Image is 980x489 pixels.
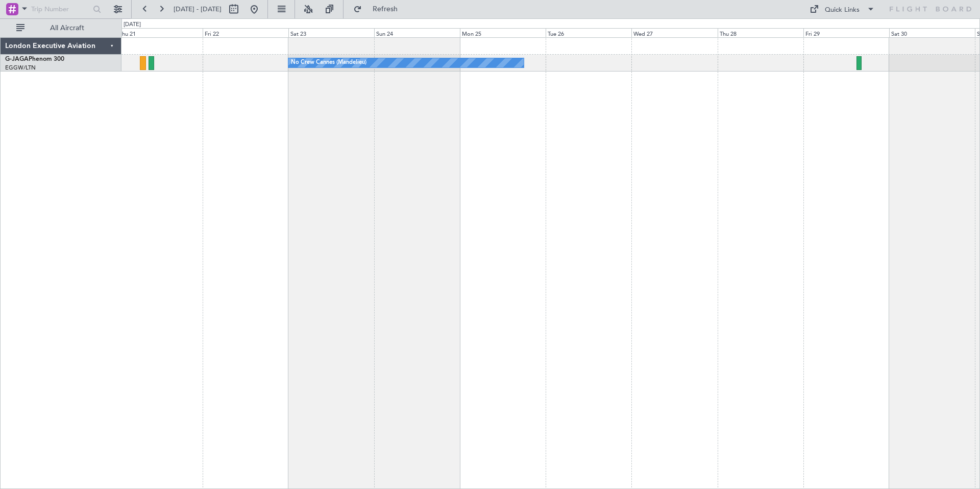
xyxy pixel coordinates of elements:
button: Quick Links [804,1,880,17]
div: Fri 22 [203,28,288,37]
span: G-JAGA [5,56,29,62]
button: All Aircraft [11,20,111,36]
input: Trip Number [31,2,90,17]
span: [DATE] - [DATE] [174,5,222,14]
div: Sun 24 [374,28,460,37]
div: Sat 30 [889,28,975,37]
a: EGGW/LTN [5,64,36,72]
div: Wed 27 [631,28,717,37]
div: Quick Links [825,5,860,15]
div: Fri 29 [803,28,889,37]
div: Mon 25 [460,28,546,37]
span: Refresh [364,6,407,13]
div: Tue 26 [546,28,631,37]
a: G-JAGAPhenom 300 [5,56,64,62]
button: Refresh [349,1,410,17]
div: Thu 21 [117,28,203,37]
div: Thu 28 [718,28,803,37]
span: All Aircraft [27,25,108,32]
div: [DATE] [124,20,141,29]
div: Sat 23 [288,28,374,37]
div: No Crew Cannes (Mandelieu) [291,55,366,71]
